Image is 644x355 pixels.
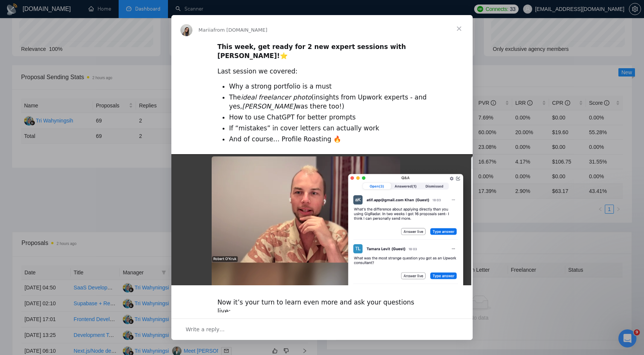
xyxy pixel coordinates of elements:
li: Why a strong portfolio is a must [229,82,427,91]
b: This week, get ready for 2 new expert sessions with [PERSON_NAME]! [217,43,406,60]
span: Write a reply… [186,324,225,334]
i: ideal freelancer photo [241,93,311,101]
span: Mariia [198,27,214,33]
div: Open conversation and reply [171,318,473,340]
li: If “mistakes” in cover letters can actually work [229,124,427,133]
img: Profile image for Mariia [180,24,192,36]
div: ⭐️ [217,43,427,61]
div: Now it’s your turn to learn even more and ask your questions live: [217,298,427,316]
li: How to use ChatGPT for better prompts [229,113,427,122]
i: [PERSON_NAME] [242,103,295,110]
li: And of course… Profile Roasting 🔥 [229,135,427,144]
li: The (insights from Upwork experts - and yes, was there too!) [229,93,427,111]
div: Last session we covered: [217,67,427,76]
span: from [DOMAIN_NAME] [214,27,267,33]
span: Close [446,15,473,42]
